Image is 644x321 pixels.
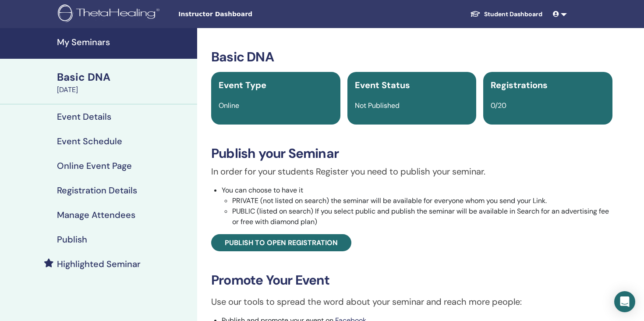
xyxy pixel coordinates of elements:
[178,10,310,19] span: Instructor Dashboard
[211,272,612,288] h3: Promote Your Event
[57,70,192,85] div: Basic DNA
[232,196,612,206] li: PRIVATE (not listed on search) the seminar will be available for everyone whom you send your Link.
[614,291,635,312] div: Open Intercom Messenger
[57,185,137,196] h4: Registration Details
[211,49,612,65] h3: Basic DNA
[57,160,132,171] h4: Online Event Page
[219,101,239,110] span: Online
[355,79,410,91] span: Event Status
[57,259,141,269] h4: Highlighted Seminar
[211,295,612,308] p: Use our tools to spread the word about your seminar and reach more people:
[57,136,122,146] h4: Event Schedule
[57,210,135,220] h4: Manage Attendees
[491,101,506,110] span: 0/20
[355,101,400,110] span: Not Published
[52,70,197,95] a: Basic DNA[DATE]
[58,4,163,24] img: logo.png
[225,238,338,247] span: Publish to open registration
[57,234,87,245] h4: Publish
[211,146,612,161] h3: Publish your Seminar
[57,111,111,122] h4: Event Details
[57,37,192,47] h4: My Seminars
[470,10,481,18] img: graduation-cap-white.svg
[211,165,612,178] p: In order for your students Register you need to publish your seminar.
[491,79,548,91] span: Registrations
[232,206,612,227] li: PUBLIC (listed on search) If you select public and publish the seminar will be available in Searc...
[222,185,612,227] li: You can choose to have it
[211,234,351,251] a: Publish to open registration
[219,79,266,91] span: Event Type
[57,85,192,95] div: [DATE]
[463,6,549,22] a: Student Dashboard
